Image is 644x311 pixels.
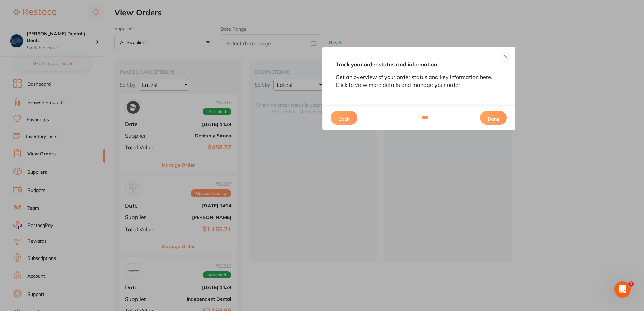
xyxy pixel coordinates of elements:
p: Get an overview of your order status and key information here. Click to view more details and man... [336,73,502,89]
span: 1 [628,281,634,287]
button: Back [331,111,357,125]
button: Done [480,111,507,125]
iframe: Intercom live chat [614,281,631,298]
h5: Track your order status and information [336,61,502,68]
